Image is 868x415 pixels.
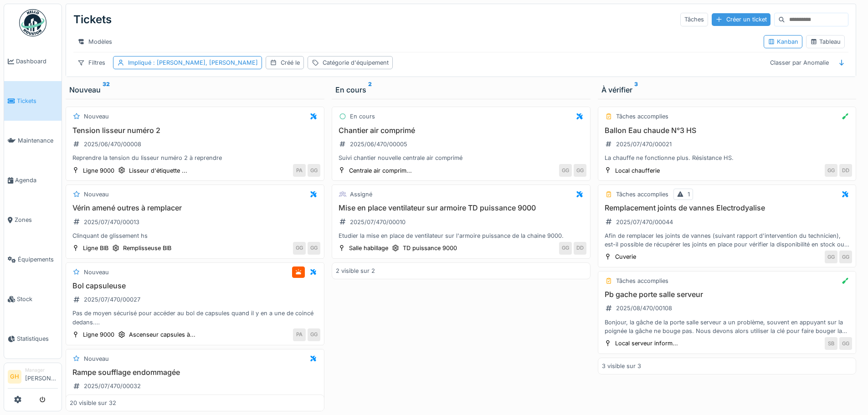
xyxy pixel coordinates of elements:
[403,244,457,252] div: TD puissance 9000
[18,136,58,145] span: Maintenance
[616,277,668,285] div: Tâches accomplies
[615,339,678,348] div: Local serveur inform...
[84,218,139,226] div: 2025/07/470/00013
[336,154,586,162] div: Suivi chantier nouvelle centrale air comprimé
[84,140,141,149] div: 2025/06/470/00008
[281,58,300,67] div: Créé le
[17,334,58,343] span: Statistiques
[559,164,572,177] div: GG
[84,112,109,121] div: Nouveau
[73,8,112,31] div: Tickets
[336,126,586,135] h3: Chantier air comprimé
[70,399,116,407] div: 20 visible sur 32
[350,190,372,199] div: Assigné
[634,84,638,95] sup: 3
[4,160,62,200] a: Agenda
[602,154,853,162] div: La chauffe ne fonctionne plus. Résistance HS.
[129,330,195,339] div: Ascenseur capsules à...
[83,166,114,175] div: Ligne 9000
[15,176,58,184] span: Agenda
[70,309,320,326] div: Pas de moyen sécurisé pour accéder au bol de capsules quand il y en a une de coincé dedans. (Mett...
[103,84,110,95] sup: 32
[70,231,320,240] div: Clinquant de glissement hs
[616,140,672,149] div: 2025/07/470/00021
[308,164,320,177] div: GG
[293,242,306,255] div: GG
[70,282,320,290] h3: Bol capsuleuse
[308,328,320,341] div: GG
[70,368,320,377] h3: Rampe soufflage endommagée
[766,56,833,69] div: Classer par Anomalie
[616,190,668,199] div: Tâches accomplies
[4,319,62,359] a: Statistiques
[4,240,62,279] a: Équipements
[680,13,708,26] div: Tâches
[368,84,372,95] sup: 2
[293,164,306,177] div: PA
[69,84,321,95] div: Nouveau
[25,367,58,374] div: Manager
[15,215,58,224] span: Zones
[825,164,837,177] div: GG
[4,279,62,319] a: Stock
[83,244,108,252] div: Ligne BIB
[70,154,320,162] div: Reprendre la tension du lisseur numéro 2 à reprendre
[4,41,62,81] a: Dashboard
[17,295,58,303] span: Stock
[574,164,586,177] div: GG
[73,56,109,69] div: Filtres
[4,121,62,160] a: Maintenance
[601,84,853,95] div: À vérifier
[18,255,58,264] span: Équipements
[810,37,841,46] div: Tableau
[602,290,853,299] h3: Pb gache porte salle serveur
[128,58,258,67] div: Impliqué
[602,231,853,249] div: Afin de remplacer les joints de vannes (suivant rapport d'intervention du technicien), est-il pos...
[559,242,572,255] div: GG
[825,337,837,350] div: SB
[839,337,852,350] div: GG
[350,140,407,149] div: 2025/06/470/00005
[688,190,690,199] div: 1
[8,370,21,384] li: GH
[4,81,62,121] a: Tickets
[574,242,586,255] div: DD
[350,112,375,121] div: En cours
[768,37,798,46] div: Kanban
[70,204,320,212] h3: Vérin amené outres à remplacer
[335,84,587,95] div: En cours
[83,330,114,339] div: Ligne 9000
[129,166,187,175] div: Lisseur d'étiquette ...
[84,382,141,390] div: 2025/07/470/00032
[25,367,58,386] li: [PERSON_NAME]
[615,166,660,175] div: Local chaufferie
[293,328,306,341] div: PA
[349,166,412,175] div: Centrale air comprim...
[336,266,375,275] div: 2 visible sur 2
[4,200,62,240] a: Zones
[84,190,109,199] div: Nouveau
[84,295,140,304] div: 2025/07/470/00027
[825,251,837,263] div: GG
[19,9,46,36] img: Badge_color-CXgf-gQk.svg
[602,318,853,335] div: Bonjour, la gâche de la porte salle serveur a un problème, souvent en appuyant sur la poignée la ...
[84,354,109,363] div: Nouveau
[8,367,58,389] a: GH Manager[PERSON_NAME]
[17,97,58,105] span: Tickets
[336,231,586,240] div: Etudier la mise en place de ventilateur sur l'armoire puissance de la chaine 9000.
[616,112,668,121] div: Tâches accomplies
[602,362,641,370] div: 3 visible sur 3
[123,244,171,252] div: Remplisseuse BIB
[323,58,389,67] div: Catégorie d'équipement
[16,57,58,66] span: Dashboard
[712,13,770,26] div: Créer un ticket
[151,59,258,66] span: : [PERSON_NAME], [PERSON_NAME]
[349,244,388,252] div: Salle habillage
[336,204,586,212] h3: Mise en place ventilateur sur armoire TD puissance 9000
[839,251,852,263] div: GG
[839,164,852,177] div: DD
[602,204,853,212] h3: Remplacement joints de vannes Electrodyalise
[84,268,109,277] div: Nouveau
[615,252,636,261] div: Cuverie
[73,35,116,48] div: Modèles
